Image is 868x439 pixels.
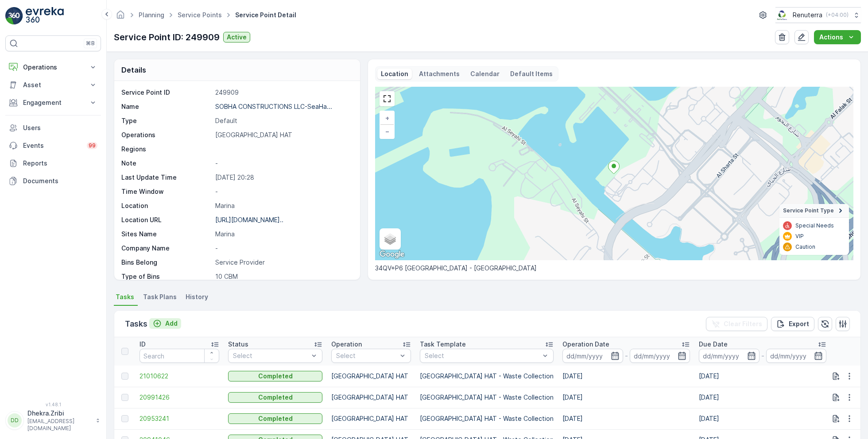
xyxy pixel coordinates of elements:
[121,415,128,422] div: Toggle Row Selected
[139,340,146,349] p: ID
[121,272,212,281] p: Type of Bins
[419,69,460,78] p: Attachments
[215,201,351,210] p: Marina
[5,76,101,94] button: Asset
[761,350,764,361] p: -
[114,31,220,44] p: Service Point ID: 249909
[215,258,351,267] p: Service Provider
[233,351,309,360] p: Select
[139,414,219,423] a: 20953241
[771,317,814,331] button: Export
[178,11,222,19] a: Service Points
[121,244,212,253] p: Company Name
[327,366,415,387] td: [GEOGRAPHIC_DATA] HAT
[121,88,212,97] p: Service Point ID
[139,393,219,402] a: 20991426
[121,373,128,380] div: Toggle Row Selected
[23,141,81,150] p: Events
[562,340,609,349] p: Operation Date
[783,207,834,214] span: Service Point Type
[694,387,831,408] td: [DATE]
[165,319,178,328] p: Add
[215,187,351,196] p: -
[89,142,96,149] p: 99
[377,249,407,260] img: Google
[380,125,394,138] a: Zoom Out
[380,92,394,105] a: View Fullscreen
[121,65,146,75] p: Details
[121,258,212,267] p: Bins Belong
[215,116,351,125] p: Default
[121,187,212,196] p: Time Window
[425,351,540,360] p: Select
[415,366,558,387] td: [GEOGRAPHIC_DATA] HAT - Waste Collection
[699,340,728,349] p: Due Date
[228,371,322,381] button: Completed
[215,131,351,139] p: [GEOGRAPHIC_DATA] HAT
[789,320,809,328] p: Export
[775,7,861,23] button: Renuterra(+04:00)
[215,216,283,223] p: [URL][DOMAIN_NAME]..
[121,116,212,125] p: Type
[5,119,101,137] a: Users
[470,69,500,78] p: Calendar
[377,249,407,260] a: Open this area in Google Maps (opens a new window)
[121,102,212,111] p: Name
[23,81,83,89] p: Asset
[215,272,351,281] p: 10 CBM
[5,137,101,154] a: Events99
[694,366,831,387] td: [DATE]
[149,318,181,329] button: Add
[415,387,558,408] td: [GEOGRAPHIC_DATA] HAT - Waste Collection
[228,340,248,349] p: Status
[327,408,415,429] td: [GEOGRAPHIC_DATA] HAT
[121,394,128,401] div: Toggle Row Selected
[121,131,212,139] p: Operations
[227,33,247,42] p: Active
[5,7,23,25] img: logo
[23,123,97,132] p: Users
[23,159,97,168] p: Reports
[336,351,397,360] p: Select
[375,264,853,273] p: 34QV+P6 [GEOGRAPHIC_DATA] - [GEOGRAPHIC_DATA]
[327,387,415,408] td: [GEOGRAPHIC_DATA] HAT
[415,408,558,429] td: [GEOGRAPHIC_DATA] HAT - Waste Collection
[795,222,834,229] p: Special Needs
[215,103,332,110] p: SOBHA CONSTRUCTIONS LLC-SeaHa...
[558,366,694,387] td: [DATE]
[510,69,553,78] p: Default Items
[125,318,147,330] p: Tasks
[215,88,351,97] p: 249909
[215,244,351,253] p: -
[562,349,623,363] input: dd/mm/yyyy
[380,112,394,125] a: Zoom In
[116,13,125,21] a: Homepage
[558,408,694,429] td: [DATE]
[215,159,351,168] p: -
[233,11,298,19] span: Service Point Detail
[215,230,351,239] p: Marina
[380,229,400,249] a: Layers
[5,409,101,432] button: DDDhekra.Zribi[EMAIL_ADDRESS][DOMAIN_NAME]
[793,11,822,19] p: Renuterra
[258,414,293,423] p: Completed
[814,30,861,44] button: Actions
[139,372,219,381] a: 21010622
[121,173,212,182] p: Last Update Time
[23,63,83,72] p: Operations
[826,12,849,19] p: ( +04:00 )
[258,372,293,381] p: Completed
[116,293,134,301] span: Tasks
[795,243,815,250] p: Caution
[139,349,219,363] input: Search
[694,408,831,429] td: [DATE]
[724,320,762,328] p: Clear Filters
[121,201,212,210] p: Location
[186,293,208,301] span: History
[5,58,101,76] button: Operations
[706,317,767,331] button: Clear Filters
[5,94,101,112] button: Engagement
[215,173,351,182] p: [DATE] 20:28
[558,387,694,408] td: [DATE]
